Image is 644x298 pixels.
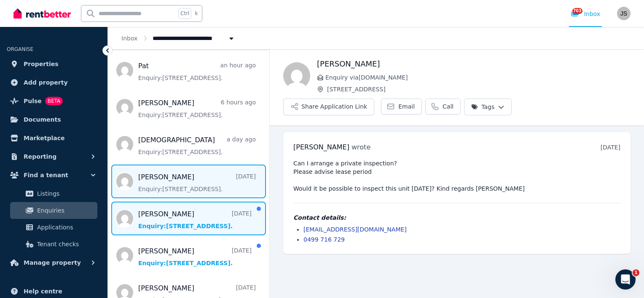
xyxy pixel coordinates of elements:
span: Manage property [24,258,81,268]
a: Inbox [121,35,137,42]
a: Marketplace [7,130,101,146]
span: k [195,10,198,17]
nav: Breadcrumb [108,27,249,49]
span: 1 [633,269,639,276]
iframe: Intercom live chat [615,269,636,290]
span: Tenant checks [37,239,94,249]
a: Properties [7,56,101,72]
a: Add property [7,74,101,91]
span: Email [398,102,415,111]
span: 703 [572,8,582,14]
a: Patan hour agoEnquiry:[STREET_ADDRESS]. [138,61,256,82]
img: Allan Gomes [283,62,310,89]
a: Email [381,98,422,114]
span: Find a tenant [24,170,68,180]
span: Add property [24,77,68,88]
a: Listings [10,185,97,202]
a: [PERSON_NAME]6 hours agoEnquiry:[STREET_ADDRESS]. [138,98,256,119]
pre: Can I arrange a private inspection? Please advise lease period Would it be possible to inspect th... [293,159,620,193]
h1: [PERSON_NAME] [317,58,631,70]
span: Applications [37,222,94,232]
span: BETA [45,97,63,105]
a: [PERSON_NAME][DATE]Enquiry:[STREET_ADDRESS]. [138,209,252,230]
span: Call [443,102,453,111]
a: 0499 716 729 [303,236,345,243]
span: Enquiries [37,205,94,216]
div: Inbox [571,10,600,18]
a: Documents [7,111,101,128]
span: wrote [352,143,370,151]
span: [PERSON_NAME] [293,143,349,151]
a: Enquiries [10,202,97,219]
span: Tags [471,103,494,111]
a: Applications [10,219,97,236]
a: [EMAIL_ADDRESS][DOMAIN_NAME] [303,226,407,233]
span: Enquiry via [DOMAIN_NAME] [325,73,631,82]
img: Janette Steele [617,7,631,20]
a: PulseBETA [7,93,101,109]
span: Listings [37,189,94,199]
button: Find a tenant [7,167,101,184]
span: Marketplace [24,133,64,143]
span: Reporting [24,152,56,162]
span: Pulse [24,96,42,106]
h4: Contact details: [293,213,620,222]
span: Help centre [24,286,62,296]
time: [DATE] [601,144,620,151]
span: Ctrl [178,8,191,19]
a: [PERSON_NAME][DATE]Enquiry:[STREET_ADDRESS]. [138,246,252,267]
a: [PERSON_NAME][DATE]Enquiry:[STREET_ADDRESS]. [138,172,256,193]
span: Properties [24,59,59,69]
a: Call [425,98,461,114]
span: ORGANISE [7,46,33,52]
button: Share Application Link [283,98,374,115]
img: RentBetter [13,7,71,20]
a: [DEMOGRAPHIC_DATA]a day agoEnquiry:[STREET_ADDRESS]. [138,135,256,156]
button: Reporting [7,148,101,165]
button: Tags [464,98,512,115]
span: [STREET_ADDRESS] [327,85,631,93]
span: Documents [24,114,61,125]
a: Tenant checks [10,236,97,253]
button: Manage property [7,254,101,271]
